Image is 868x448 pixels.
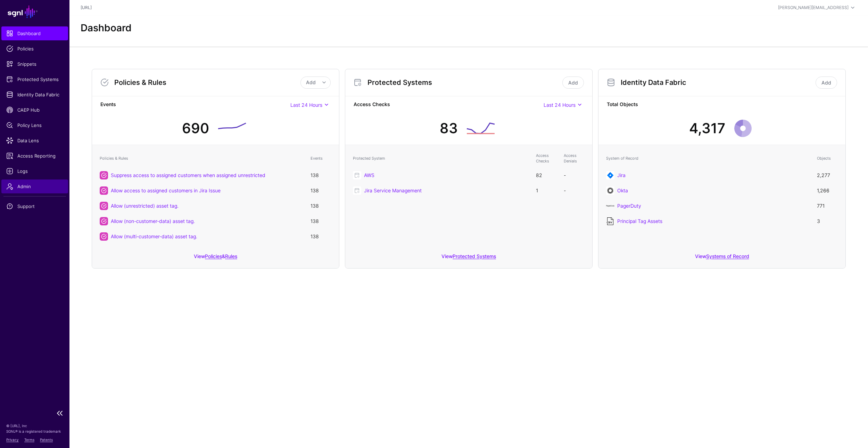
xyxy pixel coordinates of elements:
[40,438,53,442] a: Patents
[1,26,68,40] a: Dashboard
[440,118,458,139] div: 83
[24,438,34,442] a: Terms
[307,229,335,244] td: 138
[621,78,814,87] h3: Identity Data Fabric
[1,42,68,56] a: Policies
[560,183,588,198] td: -
[617,187,628,193] a: Okta
[562,77,584,89] a: Add
[111,203,179,209] a: Allow (unrestricted) asset tag.
[81,5,92,10] a: [URL]
[813,168,841,183] td: 2,277
[307,214,335,229] td: 138
[1,118,68,132] a: Policy Lens
[367,78,561,87] h3: Protected Systems
[354,101,544,109] strong: Access Checks
[6,137,63,144] span: Data Lens
[603,149,813,168] th: System of Record
[813,149,841,168] th: Objects
[225,253,237,259] a: Rules
[6,45,63,52] span: Policies
[1,164,68,178] a: Logs
[6,106,63,113] span: CAEP Hub
[532,149,560,168] th: Access Checks
[813,198,841,214] td: 771
[813,214,841,229] td: 3
[606,202,614,210] img: svg+xml;base64,PHN2ZyB3aWR0aD0iOTc1IiBoZWlnaHQ9IjIwMCIgdmlld0JveD0iMCAwIDk3NSAyMDAiIGZpbGw9Im5vbm...
[1,179,68,193] a: Admin
[100,101,290,109] strong: Events
[617,203,641,209] a: PagerDuty
[6,183,63,190] span: Admin
[307,149,335,168] th: Events
[111,187,221,193] a: Allow access to assigned customers in Jira Issue
[306,79,316,85] span: Add
[813,183,841,198] td: 1,266
[6,423,63,429] p: © [URL], Inc
[81,22,132,34] h2: Dashboard
[6,76,63,83] span: Protected Systems
[617,218,662,224] a: Principal Tag Assets
[205,253,222,259] a: Policies
[1,88,68,102] a: Identity Data Fabric
[96,149,307,168] th: Policies & Rules
[6,168,63,175] span: Logs
[6,61,63,67] span: Snippets
[307,168,335,183] td: 138
[111,218,195,224] a: Allow (non-customer-data) asset tag.
[606,217,614,225] img: svg+xml;base64,PD94bWwgdmVyc2lvbj0iMS4wIiBlbmNvZGluZz0idXRmLTgiPz48IS0tIFVwbG9hZGVkIHRvOiBTVkcgUm...
[607,101,837,109] strong: Total Objects
[92,248,339,268] div: View &
[453,253,496,259] a: Protected Systems
[6,122,63,129] span: Policy Lens
[182,118,209,139] div: 690
[606,171,614,179] img: svg+xml;base64,PHN2ZyB3aWR0aD0iNjQiIGhlaWdodD0iNjQiIHZpZXdCb3g9IjAgMCA2NCA2NCIgZmlsbD0ibm9uZSIgeG...
[6,438,19,442] a: Privacy
[6,429,63,434] p: SGNL® is a registered trademark
[1,57,68,71] a: Snippets
[111,172,265,178] a: Suppress access to assigned customers when assigned unrestricted
[6,91,63,98] span: Identity Data Fabric
[1,103,68,117] a: CAEP Hub
[307,183,335,198] td: 138
[307,198,335,214] td: 138
[606,186,614,195] img: svg+xml;base64,PHN2ZyB3aWR0aD0iNjQiIGhlaWdodD0iNjQiIHZpZXdCb3g9IjAgMCA2NCA2NCIgZmlsbD0ibm9uZSIgeG...
[1,72,68,86] a: Protected Systems
[364,187,422,193] a: Jira Service Management
[6,152,63,159] span: Access Reporting
[4,4,65,19] a: SGNL
[560,168,588,183] td: -
[778,5,849,11] div: [PERSON_NAME][EMAIL_ADDRESS]
[364,172,374,178] a: AWS
[816,77,837,89] a: Add
[114,78,300,87] h3: Policies & Rules
[290,102,322,108] span: Last 24 Hours
[706,253,749,259] a: Systems of Record
[345,248,592,268] div: View
[111,233,197,239] a: Allow (multi-customer-data) asset tag.
[617,172,626,178] a: Jira
[6,30,63,37] span: Dashboard
[1,134,68,147] a: Data Lens
[349,149,532,168] th: Protected System
[560,149,588,168] th: Access Denials
[598,248,845,268] div: View
[532,168,560,183] td: 82
[544,102,576,108] span: Last 24 Hours
[689,118,725,139] div: 4,317
[1,149,68,163] a: Access Reporting
[532,183,560,198] td: 1
[6,203,63,210] span: Support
